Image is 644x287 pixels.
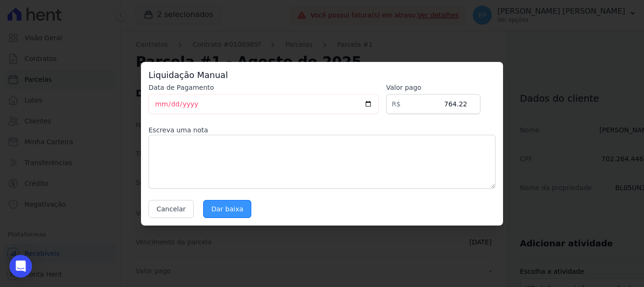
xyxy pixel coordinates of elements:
[149,125,495,135] label: Escreva uma nota
[149,83,379,92] label: Data de Pagamento
[386,83,480,92] label: Valor pago
[9,255,32,278] div: Open Intercom Messenger
[203,200,251,218] input: Dar baixa
[149,200,194,218] button: Cancelar
[149,70,495,81] h3: Liquidação Manual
